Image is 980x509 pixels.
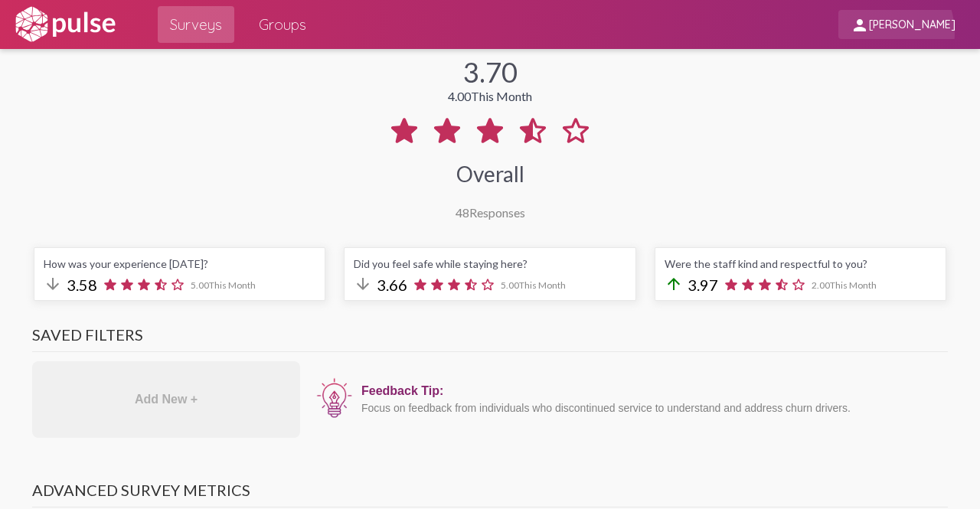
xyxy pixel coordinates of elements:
button: [PERSON_NAME] [838,10,968,38]
span: 3.58 [67,276,97,294]
div: How was your experience [DATE]? [44,257,315,270]
h3: Saved Filters [32,325,948,352]
mat-icon: person [851,16,869,34]
mat-icon: arrow_downward [354,275,372,293]
h3: Advanced Survey Metrics [32,481,948,507]
div: 4.00 [448,89,532,103]
span: This Month [209,279,256,291]
div: Responses [456,205,525,220]
span: This Month [830,279,877,291]
span: [PERSON_NAME] [869,18,955,32]
img: icon12.png [315,377,354,419]
div: 3.70 [463,55,518,89]
mat-icon: arrow_downward [44,275,62,293]
span: Surveys [170,11,222,38]
div: Focus on feedback from individuals who discontinued service to understand and address churn drivers. [361,402,940,414]
div: Add New + [32,361,300,438]
span: This Month [471,89,532,103]
span: Groups [259,11,306,38]
span: 48 [456,205,469,220]
span: 2.00 [812,279,877,291]
div: Were the staff kind and respectful to you? [665,257,936,270]
div: Feedback Tip: [361,384,940,398]
div: Overall [456,161,524,187]
span: 5.00 [501,279,566,291]
a: Groups [247,6,318,43]
span: This Month [519,279,566,291]
span: 5.00 [191,279,256,291]
span: 3.66 [377,276,407,294]
mat-icon: arrow_upward [665,275,683,293]
a: Surveys [158,6,234,43]
span: 3.97 [688,276,718,294]
img: white-logo.svg [12,5,118,44]
div: Did you feel safe while staying here? [354,257,626,270]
